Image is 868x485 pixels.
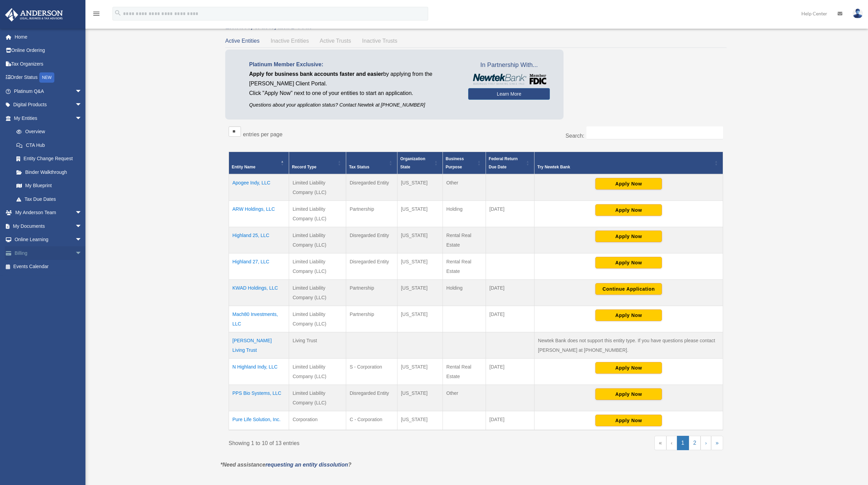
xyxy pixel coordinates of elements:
td: Mach80 Investments, LLC [229,306,289,332]
td: Rental Real Estate [443,358,486,385]
th: Business Purpose: Activate to sort [443,152,486,174]
span: Active Entities [225,38,259,44]
td: [US_STATE] [397,411,443,430]
th: Organization State: Activate to sort [397,152,443,174]
a: Digital Productsarrow_drop_down [5,98,92,112]
td: Rental Real Estate [443,227,486,253]
span: arrow_drop_down [75,233,89,247]
a: Entity Change Request [10,152,89,166]
td: [US_STATE] [397,306,443,332]
th: Entity Name: Activate to invert sorting [229,152,289,174]
span: arrow_drop_down [75,246,89,260]
td: Partnership [346,306,397,332]
a: CTA Hub [10,138,89,152]
button: Apply Now [595,388,662,400]
td: Apogee Indy, LLC [229,174,289,201]
td: Limited Liability Company (LLC) [289,227,346,253]
a: Next [701,436,711,450]
a: My Documentsarrow_drop_down [5,219,92,233]
td: Limited Liability Company (LLC) [289,306,346,332]
td: Limited Liability Company (LLC) [289,200,346,227]
span: Organization State [400,156,425,169]
td: Corporation [289,411,346,430]
a: Events Calendar [5,260,92,274]
td: Holding [443,279,486,306]
td: Limited Liability Company (LLC) [289,279,346,306]
button: Apply Now [595,231,662,242]
a: Tax Organizers [5,57,92,71]
span: Apply for business bank accounts faster and easier [249,71,383,77]
span: arrow_drop_down [75,111,89,125]
td: Pure Life Solution, Inc. [229,411,289,430]
td: [DATE] [486,200,534,227]
td: [US_STATE] [397,253,443,279]
a: Last [711,436,723,450]
a: 2 [689,436,701,450]
td: Limited Liability Company (LLC) [289,385,346,411]
span: Inactive Entities [271,38,309,44]
span: arrow_drop_down [75,206,89,220]
td: [US_STATE] [397,279,443,306]
td: PPS Bio Systems, LLC [229,385,289,411]
a: My Blueprint [10,179,89,193]
span: Business Purpose [446,156,464,169]
button: Apply Now [595,362,662,374]
a: menu [92,12,100,18]
td: [DATE] [486,306,534,332]
td: Holding [443,200,486,227]
span: Tax Status [349,165,369,169]
td: Highland 27, LLC [229,253,289,279]
a: Home [5,30,92,44]
td: S - Corporation [346,358,397,385]
td: N Highland Indy, LLC [229,358,289,385]
div: Try Newtek Bank [537,163,713,171]
td: Disregarded Entity [346,227,397,253]
td: [PERSON_NAME] Living Trust [229,332,289,358]
td: Rental Real Estate [443,253,486,279]
td: Limited Liability Company (LLC) [289,174,346,201]
button: Apply Now [595,309,662,321]
td: [DATE] [486,279,534,306]
a: requesting an entity dissolution [266,462,348,468]
span: Record Type [292,165,316,169]
button: Continue Application [595,283,662,295]
div: Showing 1 to 10 of 13 entries [229,436,471,448]
a: First [654,436,666,450]
th: Try Newtek Bank : Activate to sort [534,152,723,174]
span: Federal Return Due Date [489,156,518,169]
span: arrow_drop_down [75,219,89,233]
td: [US_STATE] [397,200,443,227]
label: Search: [566,133,584,139]
td: Other [443,174,486,201]
a: Online Ordering [5,44,92,57]
td: Limited Liability Company (LLC) [289,253,346,279]
a: 1 [677,436,689,450]
a: Binder Walkthrough [10,165,89,179]
td: [US_STATE] [397,358,443,385]
td: C - Corporation [346,411,397,430]
span: In Partnership With... [468,60,550,71]
img: NewtekBankLogoSM.png [472,74,546,85]
button: Apply Now [595,415,662,426]
td: Disregarded Entity [346,385,397,411]
a: Learn More [468,88,550,100]
td: Partnership [346,200,397,227]
td: [US_STATE] [397,227,443,253]
th: Federal Return Due Date: Activate to sort [486,152,534,174]
p: Platinum Member Exclusive: [249,60,458,69]
td: Limited Liability Company (LLC) [289,358,346,385]
p: by applying from the [PERSON_NAME] Client Portal. [249,69,458,88]
td: [US_STATE] [397,385,443,411]
td: [DATE] [486,358,534,385]
i: menu [92,10,100,18]
span: arrow_drop_down [75,84,89,98]
a: Order StatusNEW [5,71,92,85]
a: My Anderson Teamarrow_drop_down [5,206,92,220]
span: Entity Name [232,165,255,169]
button: Apply Now [595,178,662,190]
a: My Entitiesarrow_drop_down [5,111,89,125]
a: Platinum Q&Aarrow_drop_down [5,84,92,98]
th: Tax Status: Activate to sort [346,152,397,174]
label: entries per page [243,131,283,137]
img: Anderson Advisors Platinum Portal [3,8,65,22]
